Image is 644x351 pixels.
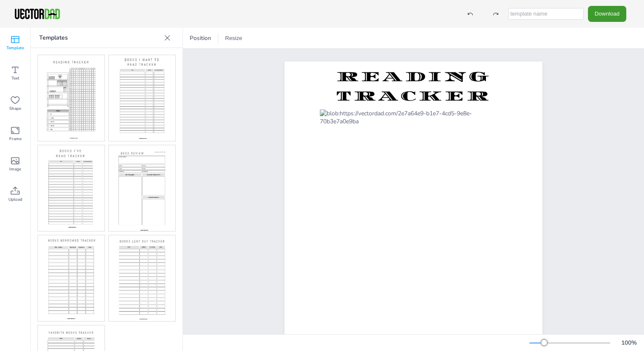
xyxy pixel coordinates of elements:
img: reading3.jpg [38,145,105,231]
span: READING TRACKER [336,68,491,104]
img: reading6.jpg [109,235,175,321]
div: 100 % [619,339,639,347]
span: Text [11,75,19,82]
span: Position [188,34,213,42]
img: VectorDad-1.png [13,8,61,20]
button: Download [588,6,626,21]
img: reading5.jpg [38,235,105,321]
img: reading4.jpg [109,145,175,231]
span: Frame [9,136,21,142]
img: reading2.jpg [109,55,175,141]
img: reading1.jpg [38,55,105,141]
button: Resize [222,32,246,45]
span: Shape [9,105,21,112]
span: Image [9,166,21,173]
input: template name [508,8,584,20]
span: Upload [8,196,22,203]
span: Template [6,45,24,51]
p: Templates [39,28,161,48]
